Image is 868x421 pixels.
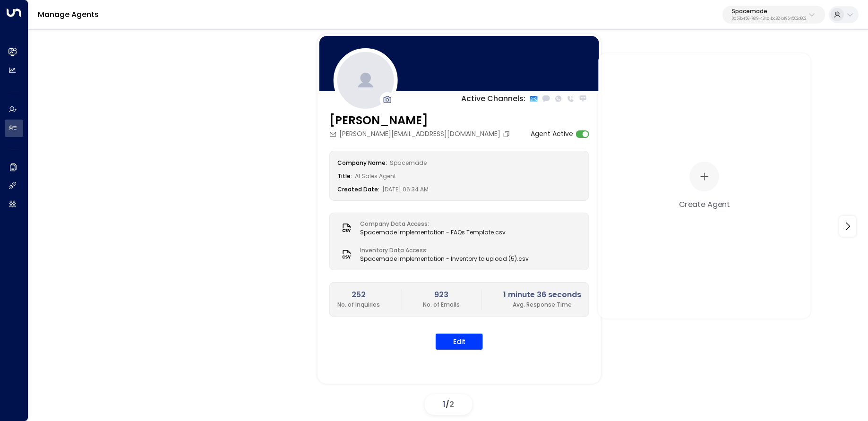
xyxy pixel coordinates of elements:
[423,289,460,301] h2: 923
[329,112,513,129] h3: [PERSON_NAME]
[449,399,454,410] span: 2
[503,130,513,138] button: Copy
[732,17,806,21] p: 0d57b456-76f9-434b-bc82-bf954502d602
[337,172,352,180] label: Title:
[423,301,460,309] p: No. of Emails
[436,334,483,350] button: Edit
[360,228,506,237] span: Spacemade Implementation - FAQs Template.csv
[329,129,513,139] div: [PERSON_NAME][EMAIL_ADDRESS][DOMAIN_NAME]
[360,220,501,228] label: Company Data Access:
[382,185,429,193] span: [DATE] 06:34 AM
[355,172,396,180] span: AI Sales Agent
[732,9,806,14] p: Spacemade
[722,6,825,24] button: Spacemade0d57b456-76f9-434b-bc82-bf954502d602
[337,159,387,167] label: Company Name:
[337,301,380,309] p: No. of Inquiries
[461,93,525,104] p: Active Channels:
[531,129,573,139] label: Agent Active
[390,159,427,167] span: Spacemade
[337,289,380,301] h2: 252
[503,301,581,309] p: Avg. Response Time
[503,289,581,301] h2: 1 minute 36 seconds
[443,399,446,410] span: 1
[360,246,524,255] label: Inventory Data Access:
[425,394,472,415] div: /
[337,185,379,193] label: Created Date:
[360,255,529,263] span: Spacemade Implementation - Inventory to upload (5).csv
[679,198,730,210] div: Create Agent
[38,9,99,20] a: Manage Agents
